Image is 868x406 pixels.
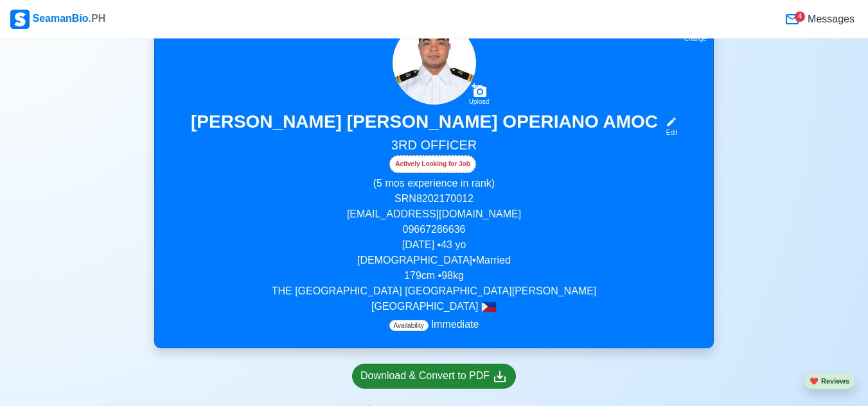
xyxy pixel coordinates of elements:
p: (5 mos experience in rank) [170,176,698,191]
p: [DATE] • 43 yo [170,237,698,253]
span: heart [810,377,819,385]
h5: 3RD OFFICER [170,137,698,155]
div: SeamanBio [10,10,105,29]
p: [DEMOGRAPHIC_DATA] • Married [170,253,698,268]
img: Logo [10,10,30,29]
div: Download & Convert to PDF [360,368,508,384]
p: 09667286636 [170,222,698,237]
button: heartReviews [804,373,855,390]
p: SRN 8202170012 [170,191,698,207]
h3: [PERSON_NAME] [PERSON_NAME] OPERIANO AMOC [191,111,658,137]
p: THE [GEOGRAPHIC_DATA] [GEOGRAPHIC_DATA][PERSON_NAME] [170,283,698,299]
p: [GEOGRAPHIC_DATA] [170,299,698,314]
p: 179 cm • 98 kg [170,268,698,283]
a: Download & Convert to PDF [352,364,516,389]
div: 4 [795,12,805,22]
p: [EMAIL_ADDRESS][DOMAIN_NAME] [170,207,698,222]
div: Upload [469,98,490,106]
div: Actively Looking for Job [389,155,476,173]
span: Availability [389,320,429,331]
span: 🇵🇭 [481,301,497,313]
div: Edit [660,128,677,137]
span: Messages [805,12,855,27]
div: Change [684,34,707,44]
span: .PH [89,13,106,24]
p: Immediate [389,317,479,332]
